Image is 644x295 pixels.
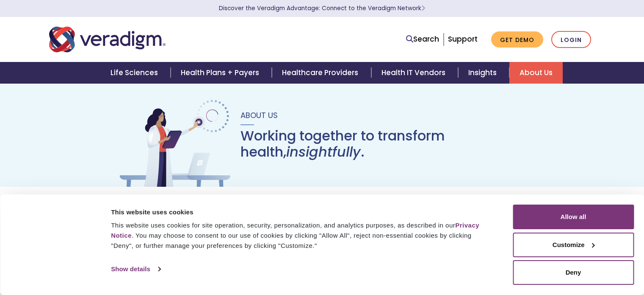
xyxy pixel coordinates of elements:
a: Login [551,31,591,48]
a: Support [448,34,478,44]
a: Health IT Vendors [371,62,458,84]
button: Allow all [513,205,634,229]
a: Life Sciences [100,62,171,84]
a: Insights [458,62,509,84]
h1: Working together to transform health, . [240,128,527,160]
a: Get Demo [491,31,543,48]
a: Discover the Veradigm Advantage: Connect to the Veradigm NetworkLearn More [219,4,425,12]
em: insightfully [286,142,361,161]
a: Healthcare Providers [272,62,371,84]
button: Customize [513,233,634,257]
a: Health Plans + Payers [171,62,272,84]
span: About Us [240,110,278,121]
a: About Us [509,62,563,84]
a: Show details [111,263,160,275]
button: Deny [513,260,634,285]
img: Veradigm logo [49,25,166,53]
div: This website uses cookies for site operation, security, personalization, and analytics purposes, ... [111,220,494,251]
div: This website uses cookies [111,207,494,217]
a: Search [406,34,439,45]
span: Learn More [421,4,425,12]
